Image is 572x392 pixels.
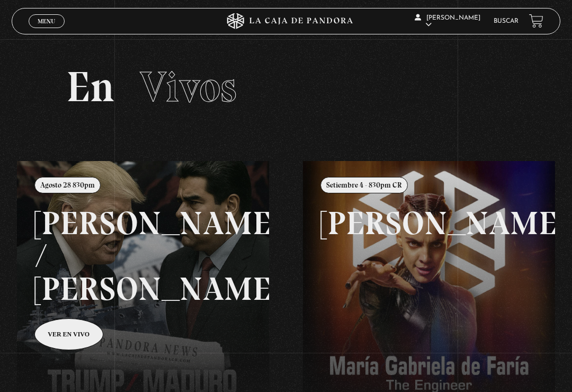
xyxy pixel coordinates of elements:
a: View your shopping cart [529,14,543,28]
span: Vivos [140,61,237,112]
span: [PERSON_NAME] [415,15,480,28]
span: Cerrar [34,27,59,34]
h2: En [66,66,505,108]
span: Menu [38,18,55,24]
a: Buscar [494,18,519,24]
